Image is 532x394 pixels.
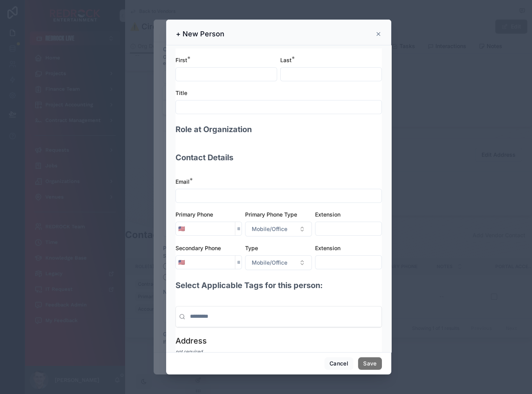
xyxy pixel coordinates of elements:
[176,211,213,218] span: Primary Phone
[176,222,187,236] button: Select Button
[176,280,323,291] h2: Select Applicable Tags for this person:
[358,357,382,370] button: Save
[176,90,187,96] span: Title
[245,255,312,270] button: Select Button
[176,245,221,251] span: Secondary Phone
[315,211,340,218] span: Extension
[176,349,202,355] em: not required
[176,124,252,135] h2: Role at Organization
[252,225,287,233] span: Mobile/Office
[176,29,224,39] h3: + New Person
[176,178,190,185] span: Email
[324,357,353,370] button: Cancel
[245,222,312,236] button: Select Button
[176,255,187,269] button: Select Button
[280,57,292,63] span: Last
[315,245,340,251] span: Extension
[245,245,258,251] span: Type
[252,259,287,267] span: Mobile/Office
[176,335,207,346] h1: Address
[245,211,297,218] span: Primary Phone Type
[178,258,185,266] span: 🇺🇸
[176,152,233,163] h2: Contact Details
[178,225,185,233] span: 🇺🇸
[176,57,187,63] span: First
